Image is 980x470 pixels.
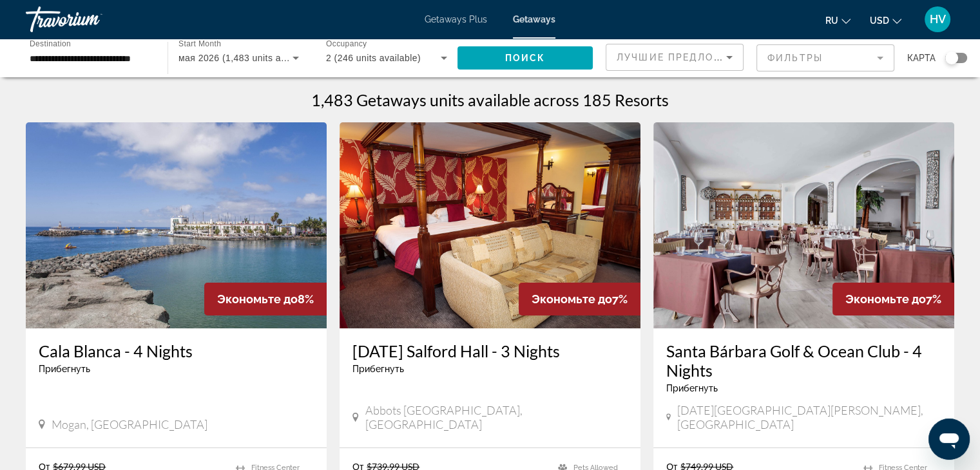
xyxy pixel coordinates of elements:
[340,122,640,328] img: DM88I01X.jpg
[204,283,327,315] div: 8%
[52,417,207,431] span: Mogan, [GEOGRAPHIC_DATA]
[311,90,669,109] h1: 1,483 Getaways units available across 185 Resorts
[425,14,487,24] a: Getaways Plus
[845,292,926,306] span: Экономьте до
[756,44,894,72] button: Filter
[457,46,593,70] button: Поиск
[26,3,155,36] a: Travorium
[26,122,327,328] img: 2447E01X.jpg
[326,40,367,48] span: Occupancy
[326,53,421,63] span: 2 (246 units available)
[832,283,954,315] div: 7%
[930,13,946,26] span: HV
[505,53,546,63] span: Поиск
[617,50,733,65] mat-select: Sort by
[617,52,754,62] span: Лучшие предложения
[365,403,628,431] span: Abbots [GEOGRAPHIC_DATA], [GEOGRAPHIC_DATA]
[519,283,640,315] div: 7%
[178,40,221,48] span: Start Month
[178,53,317,63] span: мая 2026 (1,483 units available)
[30,39,71,48] span: Destination
[677,403,941,431] span: [DATE][GEOGRAPHIC_DATA][PERSON_NAME], [GEOGRAPHIC_DATA]
[825,11,850,30] button: Change language
[217,292,298,306] span: Экономьте до
[352,341,628,361] a: [DATE] Salford Hall - 3 Nights
[513,14,555,24] a: Getaways
[825,15,838,26] span: ru
[921,6,954,33] button: User Menu
[870,11,901,30] button: Change currency
[352,364,404,374] span: Прибегнуть
[532,292,612,306] span: Экономьте до
[907,49,936,67] span: карта
[39,364,90,374] span: Прибегнуть
[39,341,314,361] a: Cala Blanca - 4 Nights
[666,383,718,393] span: Прибегнуть
[653,122,954,328] img: 3489O01X.jpg
[928,418,970,460] iframe: Кнопка запуска окна обмена сообщениями
[666,341,941,380] a: Santa Bárbara Golf & Ocean Club - 4 Nights
[870,15,889,26] span: USD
